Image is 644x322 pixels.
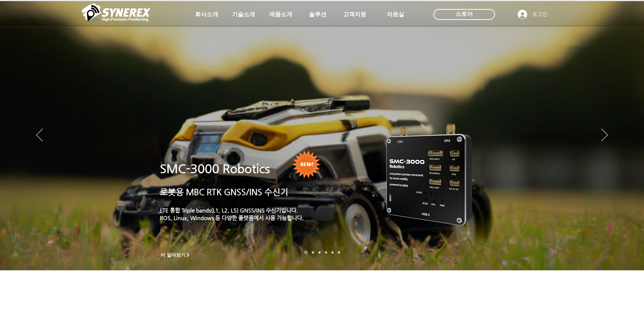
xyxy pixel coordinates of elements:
a: ROS, Linux, Windows 등 다양한 플랫폼에서 사용 가능합니다. [160,215,304,221]
span: 로그인 [530,11,550,18]
a: 로봇 [331,251,334,253]
div: 스토어 [433,9,495,20]
span: 고객지원 [343,11,366,18]
span: 솔루션 [309,11,326,18]
span: 회사소개 [195,11,218,18]
a: 기술소개 [225,7,262,22]
a: 로봇- SMC 2000 [304,251,308,254]
a: 정밀농업 [338,251,340,253]
img: KakaoTalk_20241224_155801212.png [376,113,483,234]
span: 제품소개 [269,11,292,18]
span: 자료실 [387,11,404,18]
span: 스토어 [456,10,473,18]
a: 자료실 [377,7,414,22]
a: 솔루션 [300,7,336,22]
a: 고객지원 [336,7,373,22]
a: 회사소개 [188,7,225,22]
span: 기술소개 [232,11,255,18]
a: 로봇용 MBC RTK GNSS/INS 수신기 [160,187,288,197]
img: 씨너렉스_White_simbol_대지 1.png [82,2,151,23]
a: LTE 통합 Triple bands(L1, L2, L5) GNSS/INS 수신기입니다. [160,207,298,213]
a: 드론 8 - SMC 2000 [312,251,314,253]
span: 더 알아보기 [161,252,186,258]
a: 제품소개 [263,7,299,22]
a: 측량 IoT [318,251,321,253]
a: 더 알아보기 [157,250,194,259]
nav: 슬라이드 [302,251,342,254]
button: 다음 [601,129,608,142]
a: 자율주행 [325,251,327,253]
button: 이전 [36,129,43,142]
button: 로그인 [513,8,552,21]
a: SMC-3000 Robotics [160,162,270,176]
